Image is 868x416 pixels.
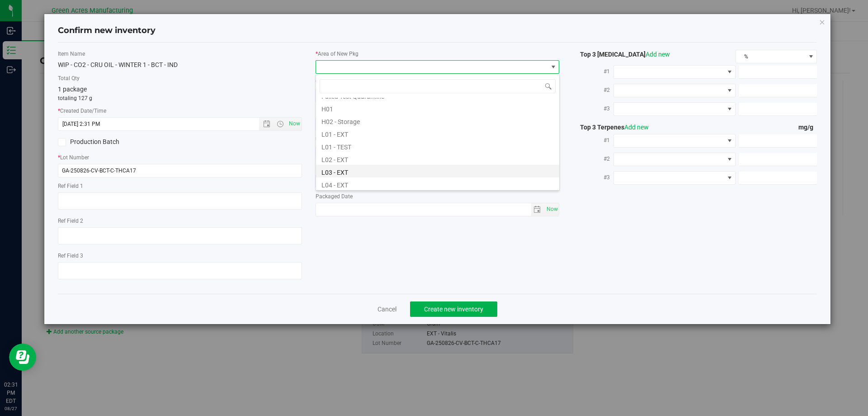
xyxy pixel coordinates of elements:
[410,301,497,317] button: Create new inventory
[573,169,613,186] label: #3
[424,306,483,313] span: Create new inventory
[58,182,302,190] label: Ref Field 1
[316,50,560,58] label: Area of New Pkg
[573,63,613,80] label: #1
[316,192,560,201] label: Packaged Date
[573,82,613,98] label: #2
[58,60,302,70] div: WIP - CO2 - CRU OIL - WINTER 1 - BCT - IND
[58,217,302,225] label: Ref Field 2
[377,305,396,314] a: Cancel
[58,94,302,102] p: totaling 127 g
[573,132,613,148] label: #1
[573,100,613,117] label: #3
[624,124,649,131] a: Add new
[58,25,156,37] h4: Confirm new inventory
[544,203,560,216] span: Set Current date
[58,153,302,162] label: Lot Number
[272,120,288,128] span: Open the time view
[544,203,559,216] span: select
[58,50,302,58] label: Item Name
[736,50,805,63] span: %
[259,120,274,128] span: Open the date view
[58,252,302,260] label: Ref Field 3
[58,137,173,147] label: Production Batch
[531,203,544,216] span: select
[58,74,302,82] label: Total Qty
[58,107,302,115] label: Created Date/Time
[573,151,613,167] label: #2
[573,124,649,131] span: Top 3 Terpenes
[646,51,670,58] a: Add new
[798,124,817,131] span: mg/g
[9,344,36,371] iframe: Resource center
[287,117,302,130] span: Set Current date
[573,51,670,58] span: Top 3 [MEDICAL_DATA]
[58,86,87,93] span: 1 package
